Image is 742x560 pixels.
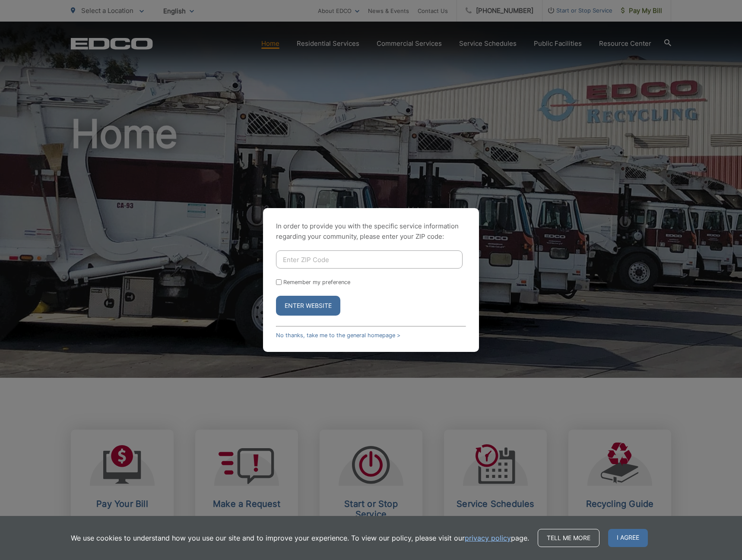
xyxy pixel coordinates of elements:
[71,533,529,543] p: We use cookies to understand how you use our site and to improve your experience. To view our pol...
[608,529,648,547] span: I agree
[276,332,400,339] a: No thanks, take me to the general homepage >
[465,533,511,543] a: privacy policy
[276,221,466,242] p: In order to provide you with the specific service information regarding your community, please en...
[276,250,463,269] input: Enter ZIP Code
[538,529,599,547] a: Tell me more
[276,296,340,316] button: Enter Website
[283,279,350,285] label: Remember my preference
